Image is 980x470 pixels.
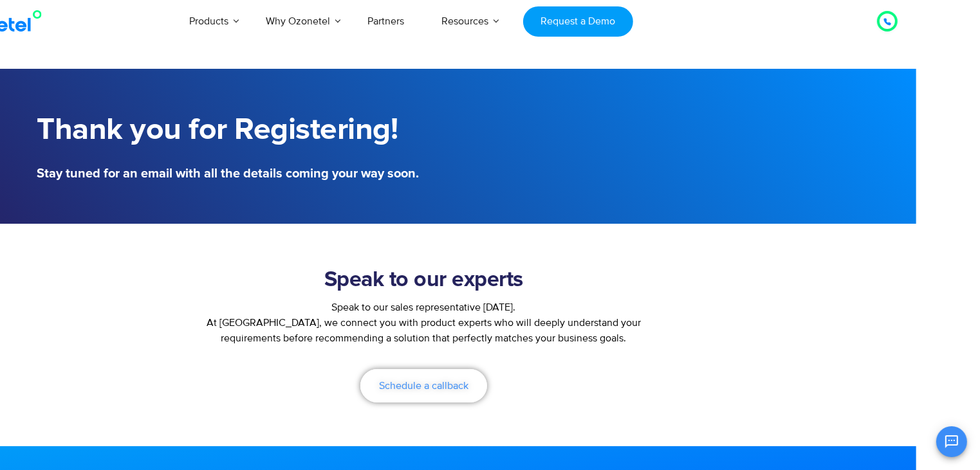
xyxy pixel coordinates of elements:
div: Speak to our sales representative [DATE]. [196,300,652,315]
a: Schedule a callback [360,369,487,402]
h2: Speak to our experts [196,267,652,293]
p: At [GEOGRAPHIC_DATA], we connect you with product experts who will deeply understand your require... [196,315,652,346]
h1: Thank you for Registering! [37,113,420,148]
button: Open chat [936,426,967,457]
span: Schedule a callback [379,381,468,391]
a: Request a Demo [523,6,633,37]
h5: Stay tuned for an email with all the details coming your way soon. [37,167,420,180]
